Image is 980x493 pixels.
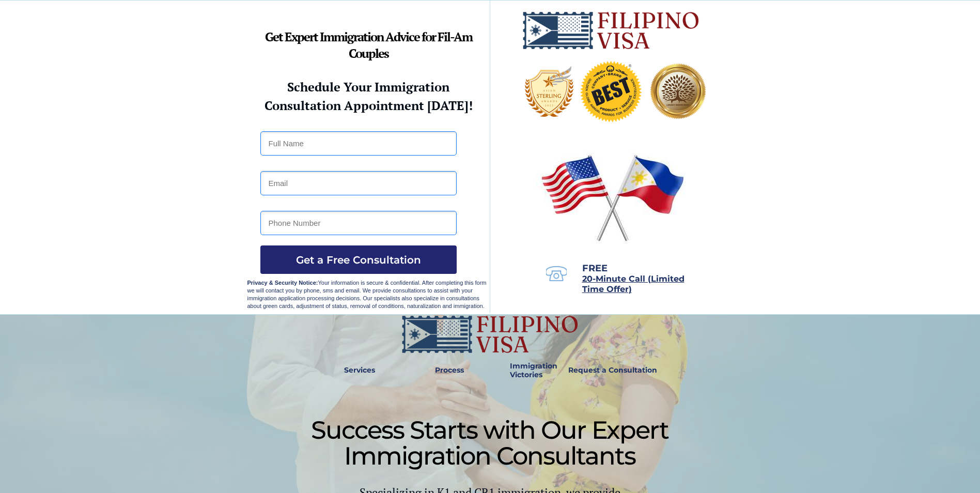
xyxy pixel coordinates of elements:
input: Phone Number [260,211,457,235]
input: Email [260,171,457,195]
strong: Privacy & Security Notice: [247,280,318,286]
span: Your information is secure & confidential. After completing this form we will contact you by phon... [247,280,487,309]
strong: Consultation Appointment [DATE]! [265,97,473,114]
strong: Immigration Victories [510,361,557,379]
strong: Request a Consultation [568,365,657,375]
a: 20-Minute Call (Limited Time Offer) [582,275,685,294]
a: Request a Consultation [564,359,662,382]
a: Immigration Victories [506,359,540,382]
a: Services [337,359,382,382]
input: Full Name [260,131,457,156]
span: FREE [582,263,608,274]
strong: Services [344,365,375,375]
span: 20-Minute Call (Limited Time Offer) [582,274,685,294]
span: Success Starts with Our Expert Immigration Consultants [311,415,668,471]
strong: Schedule Your Immigration [287,79,449,95]
strong: Get Expert Immigration Advice for Fil-Am Couples [265,28,472,61]
span: Get a Free Consultation [260,254,457,266]
strong: Process [435,365,464,375]
button: Get a Free Consultation [260,245,457,274]
a: Process [430,359,469,382]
